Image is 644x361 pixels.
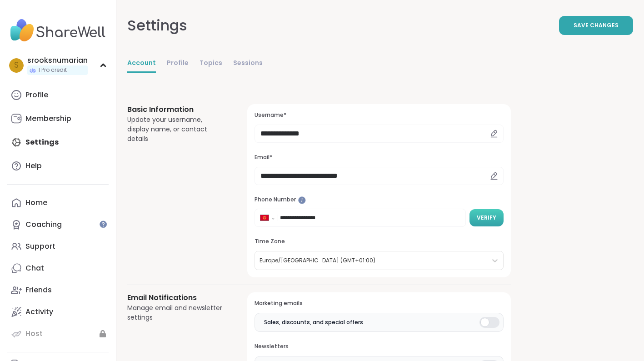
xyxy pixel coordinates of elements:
a: Friends [7,279,109,301]
a: Support [7,236,109,257]
div: Friends [25,285,52,295]
h3: Phone Number [255,196,504,204]
div: Membership [25,114,71,124]
a: Membership [7,108,109,130]
div: Activity [25,307,53,317]
h3: Email Notifications [127,292,225,303]
h3: Email* [255,154,504,161]
h3: Basic Information [127,104,225,115]
a: Profile [167,55,189,73]
a: Chat [7,257,109,279]
a: Coaching [7,214,109,236]
a: Sessions [233,55,263,73]
iframe: Spotlight [298,196,306,204]
div: Chat [25,263,44,273]
div: srooksnumarian [27,55,88,65]
a: Activity [7,301,109,323]
div: Manage email and newsletter settings [127,303,225,322]
iframe: Spotlight [100,221,107,228]
a: Help [7,155,109,177]
span: Verify [477,214,496,222]
h3: Newsletters [255,343,504,351]
div: Help [25,161,42,171]
div: Settings [127,15,187,36]
button: Verify [469,209,504,226]
button: Save Changes [559,16,633,35]
div: Home [25,198,47,208]
h3: Marketing emails [255,300,504,307]
h3: Username* [255,111,504,119]
div: Update your username, display name, or contact details [127,115,225,144]
a: Profile [7,84,109,106]
a: Host [7,323,109,345]
div: Profile [25,90,48,100]
span: Save Changes [574,21,619,30]
span: s [14,60,19,71]
img: ShareWell Nav Logo [7,15,109,46]
div: Support [25,241,55,251]
a: Home [7,192,109,214]
a: Account [127,55,156,73]
div: Host [25,329,43,339]
span: Sales, discounts, and special offers [264,318,363,326]
a: Topics [200,55,222,73]
h3: Time Zone [255,238,504,246]
div: Coaching [25,220,62,230]
span: 1 Pro credit [38,66,67,74]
